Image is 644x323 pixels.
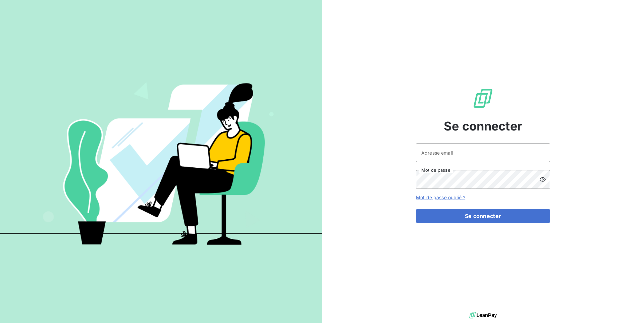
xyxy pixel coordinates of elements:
[444,117,522,135] span: Se connecter
[416,143,550,162] input: placeholder
[472,88,494,109] img: Logo LeanPay
[469,310,497,320] img: logo
[416,195,465,200] a: Mot de passe oublié ?
[416,209,550,223] button: Se connecter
